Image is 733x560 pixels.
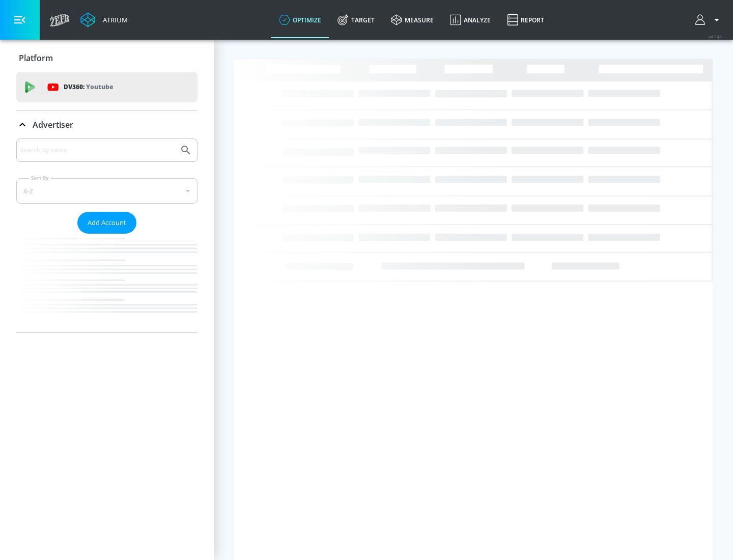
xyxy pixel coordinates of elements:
[442,2,499,38] a: Analyze
[88,217,126,229] span: Add Account
[709,34,723,39] span: v 4.24.0
[20,144,175,157] input: Search by name
[383,2,442,38] a: measure
[499,2,552,38] a: Report
[80,12,128,27] a: Atrium
[16,110,198,139] div: Advertiser
[16,138,198,332] div: Advertiser
[77,212,136,234] button: Add Account
[271,2,329,38] a: optimize
[33,119,73,130] p: Advertiser
[99,15,128,24] div: Atrium
[19,52,53,64] p: Platform
[16,72,198,102] div: DV360: Youtube
[16,178,198,204] div: A-Z
[329,2,383,38] a: Target
[86,81,113,92] p: Youtube
[16,234,198,332] nav: list of Advertiser
[64,81,113,93] p: DV360:
[16,44,198,72] div: Platform
[29,175,51,181] label: Sort By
